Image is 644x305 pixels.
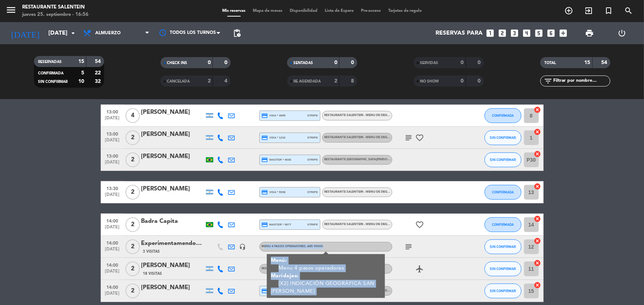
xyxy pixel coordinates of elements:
span: 2 [125,239,140,254]
i: filter_list [544,77,553,85]
span: 13:00 [103,151,122,160]
span: 2 [125,130,140,145]
span: stripe [307,157,318,162]
span: CONFIRMADA [492,190,514,194]
span: 4 [125,108,140,123]
span: , ARS 90000 [306,245,323,248]
span: visa * 1782 [262,288,286,294]
span: CHECK INS [167,61,187,65]
span: 2 [125,262,140,276]
span: 13:00 [103,129,122,138]
strong: 0 [461,78,464,84]
i: add_circle_outline [564,6,573,15]
span: visa * 1216 [262,134,286,141]
span: Pre-acceso [357,9,385,13]
span: RESTAURANTE [GEOGRAPHIC_DATA][PERSON_NAME] ([PERSON_NAME] Salentein) - Menú de Pasos [324,158,475,161]
span: SIN CONFIRMAR [490,267,516,271]
span: 14:00 [103,283,122,291]
strong: 0 [208,60,211,65]
div: [PERSON_NAME] [141,152,204,161]
i: credit_card [262,134,268,141]
i: menu [6,4,17,15]
div: Experimentamendozatour [141,239,204,248]
strong: 0 [351,60,355,65]
span: CONFIRMADA [492,113,514,118]
div: [PERSON_NAME] [141,108,204,117]
strong: 2 [334,78,337,84]
i: credit_card [262,112,268,119]
span: 2 [125,284,140,298]
span: RE AGENDADA [294,80,321,83]
span: 2 [125,152,140,167]
span: stripe [307,113,318,118]
div: Badra Capita [141,217,204,226]
input: Filtrar por nombre... [553,77,610,85]
button: SIN CONFIRMAR [485,262,521,276]
i: subject [404,242,413,251]
i: favorite_border [416,220,424,229]
strong: 54 [601,60,609,65]
span: TOTAL [545,61,556,65]
i: looks_3 [510,28,519,38]
i: cancel [534,150,541,158]
strong: 15 [78,59,84,64]
i: looks_one [485,28,495,38]
strong: 4 [224,78,229,84]
span: SIN CONFIRMAR [38,80,68,84]
i: credit_card [262,189,268,196]
i: looks_6 [546,28,556,38]
i: airplanemode_active [416,264,424,273]
div: Menu 4 pasos operadores [278,264,381,272]
span: Menu 4 pasos operadores [262,245,323,248]
div: [PERSON_NAME] [141,283,204,292]
strong: 32 [95,79,102,84]
button: CONFIRMADA [485,217,521,232]
button: CONFIRMADA [485,185,521,200]
span: CONFIRMADA [492,222,514,227]
i: looks_two [497,28,507,38]
button: CONFIRMADA [485,108,521,123]
span: RESTAURANTE SALENTEIN - Menu de Degustación 7 pasos [324,114,434,117]
span: [DATE] [103,247,122,255]
span: SIN CONFIRMAR [490,289,516,293]
div: LOG OUT [606,22,638,44]
i: power_settings_new [618,29,627,38]
span: stripe [307,222,318,227]
strong: 0 [334,60,337,65]
strong: 54 [95,59,102,64]
i: credit_card [262,221,268,228]
strong: 22 [95,70,102,76]
i: cancel [534,215,541,222]
div: Maridajes: [271,272,381,280]
span: RESTAURANTE SALENTEIN - Menu de Degustación 7 pasos [324,223,416,226]
strong: 0 [461,60,464,65]
span: RESTAURANTE SALENTEIN - Menu de Degustación 7 pasos [324,136,416,139]
button: SIN CONFIRMAR [485,239,521,254]
span: 18 Visitas [143,271,162,277]
div: Restaurante Salentein [22,4,89,11]
span: visa * 4895 [262,112,286,119]
span: Reservas para [435,30,483,37]
div: [PERSON_NAME] [141,184,204,194]
strong: 5 [81,70,84,76]
span: [DATE] [103,160,122,168]
span: 2 [125,185,140,200]
span: Almuerzo [95,31,121,36]
i: looks_4 [522,28,531,38]
strong: 0 [478,78,482,84]
strong: 10 [78,79,84,84]
span: SIN CONFIRMAR [490,245,516,249]
span: [DATE] [103,291,122,299]
span: 14:00 [103,238,122,247]
strong: 0 [478,60,482,65]
span: [DATE] [103,269,122,277]
i: cancel [534,106,541,113]
i: subject [404,133,413,142]
i: cancel [534,281,541,289]
span: [DATE] [103,225,122,233]
span: pending_actions [233,29,241,38]
span: CANCELADA [167,80,190,83]
i: turned_in_not [604,6,613,15]
button: SIN CONFIRMAR [485,130,521,145]
span: 13:30 [103,184,122,192]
